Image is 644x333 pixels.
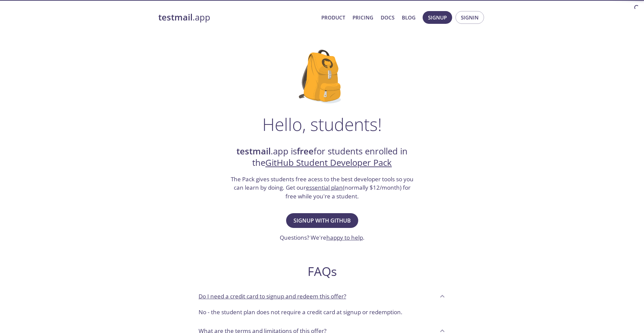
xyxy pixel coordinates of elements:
a: testmail.app [158,12,316,23]
span: Signup [428,13,447,22]
h3: The Pack gives students free acess to the best developer tools so you can learn by doing. Get our... [230,175,414,201]
h2: .app is for students enrolled in the [230,146,414,169]
h1: Hello, students! [262,114,382,134]
p: Do I need a credit card to signup and redeem this offer? [199,292,346,301]
strong: testmail [158,11,193,23]
div: Do I need a credit card to signup and redeem this offer? [193,305,451,322]
div: Do I need a credit card to signup and redeem this offer? [193,287,451,305]
h3: Questions? We're . [280,233,365,242]
a: Blog [402,13,416,22]
button: Signup with GitHub [286,213,358,228]
button: Signup [423,11,452,24]
strong: testmail [236,145,271,157]
span: Signup with GitHub [293,216,351,225]
span: Signin [461,13,479,22]
a: Docs [381,13,394,22]
h2: FAQs [193,264,451,279]
a: Product [321,13,345,22]
img: github-student-backpack.png [299,50,345,103]
a: essential plan [306,184,343,191]
strong: free [297,145,314,157]
a: happy to help [326,234,363,241]
p: No - the student plan does not require a credit card at signup or redemption. [199,308,445,317]
button: Signin [455,11,484,24]
a: GitHub Student Developer Pack [265,157,392,169]
a: Pricing [353,13,373,22]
